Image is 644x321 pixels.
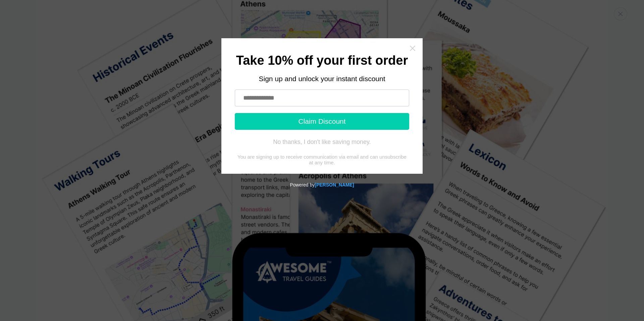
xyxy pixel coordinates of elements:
a: Close widget [409,45,416,52]
a: Powered by Tydal [315,182,354,188]
div: You are signing up to receive communication via email and can unsubscribe at any time. [235,154,409,165]
h1: Take 10% off your first order [235,55,409,66]
div: No thanks, I don't like saving money. [273,139,371,145]
div: Sign up and unlock your instant discount [235,75,409,83]
button: Claim Discount [235,113,409,130]
div: Powered by [3,174,641,196]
